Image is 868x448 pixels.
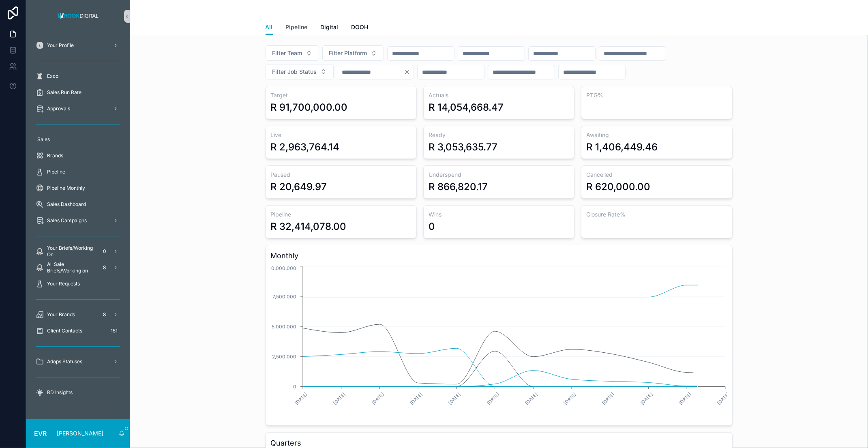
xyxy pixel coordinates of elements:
[586,210,727,219] h3: Closure Rate%
[272,49,302,57] span: Filter Team
[586,131,727,139] h3: Awaiting
[100,263,109,272] div: 8
[404,69,414,75] button: Clear
[31,260,125,275] a: All Sale Briefs/Working on8
[47,89,81,96] span: Sales Run Rate
[47,261,96,274] span: All Sale Briefs/Working on
[31,354,125,369] a: Adops Statuses
[271,131,411,139] h3: Live
[370,391,385,406] text: [DATE]
[47,185,85,191] span: Pipeline Monthly
[586,171,727,179] h3: Cancelled
[271,265,727,420] div: chart
[31,197,125,212] a: Sales Dashboard
[108,326,120,336] div: 151
[586,91,727,99] h3: PTG%
[31,307,125,322] a: Your Brands8
[271,180,327,193] div: R 20,649.97
[266,45,319,61] button: Select Button
[271,101,348,114] div: R 91,700,000.00
[31,324,125,338] a: Client Contacts151
[47,281,80,287] span: Your Requests
[271,171,411,179] h3: Paused
[272,294,296,300] tspan: 7,500,000
[409,391,423,406] text: [DATE]
[47,152,63,159] span: Brands
[321,20,339,36] a: Digital
[266,20,273,35] a: All
[272,354,296,360] tspan: 2,500,000
[429,210,569,219] h3: Wins
[47,358,82,365] span: Adops Statuses
[47,389,73,396] span: RD Insights
[286,20,308,36] a: Pipeline
[47,328,82,334] span: Client Contacts
[31,69,125,84] a: Exco
[639,391,654,406] text: [DATE]
[26,32,130,419] div: scrollable content
[294,391,308,406] text: [DATE]
[429,131,569,139] h3: Ready
[271,210,411,219] h3: Pipeline
[271,220,347,233] div: R 32,414,078.00
[31,213,125,228] a: Sales Campaigns
[31,132,125,147] a: Sales
[31,85,125,100] a: Sales Run Rate
[447,391,462,406] text: [DATE]
[351,23,369,31] span: DOOH
[601,391,615,406] text: [DATE]
[31,277,125,291] a: Your Requests
[269,265,296,271] tspan: 10,000,000
[429,91,569,99] h3: Actuals
[562,391,577,406] text: [DATE]
[31,165,125,179] a: Pipeline
[429,141,497,154] div: R 3,053,635.77
[429,180,488,193] div: R 866,820.17
[329,49,367,57] span: Filter Platform
[272,68,317,76] span: Filter Job Status
[37,136,50,143] span: Sales
[100,310,109,319] div: 8
[100,247,109,256] div: 0
[677,391,692,406] text: [DATE]
[47,245,96,258] span: Your Briefs/Working On
[271,250,727,262] h3: Monthly
[429,220,435,233] div: 0
[266,23,273,31] span: All
[429,171,569,179] h3: Underspend
[55,10,101,23] img: App logo
[271,141,340,154] div: R 2,963,764.14
[31,385,125,400] a: RD Insights
[586,180,650,193] div: R 620,000.00
[286,23,308,31] span: Pipeline
[47,105,70,112] span: Approvals
[31,38,125,53] a: Your Profile
[47,311,75,318] span: Your Brands
[586,141,658,154] div: R 1,406,449.46
[31,101,125,116] a: Approvals
[266,64,334,79] button: Select Button
[486,391,500,406] text: [DATE]
[429,101,504,114] div: R 14,054,668.47
[47,169,65,175] span: Pipeline
[716,391,731,406] text: [DATE]
[272,324,296,330] tspan: 5,000,000
[47,201,86,208] span: Sales Dashboard
[34,429,47,438] span: EVR
[351,20,369,36] a: DOOH
[47,73,58,79] span: Exco
[31,244,125,259] a: Your Briefs/Working On0
[57,429,103,437] p: [PERSON_NAME]
[271,91,411,99] h3: Target
[47,42,74,49] span: Your Profile
[524,391,538,406] text: [DATE]
[332,391,347,406] text: [DATE]
[293,384,296,390] tspan: 0
[322,45,384,61] button: Select Button
[47,217,87,224] span: Sales Campaigns
[31,148,125,163] a: Brands
[31,181,125,195] a: Pipeline Monthly
[321,23,339,31] span: Digital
